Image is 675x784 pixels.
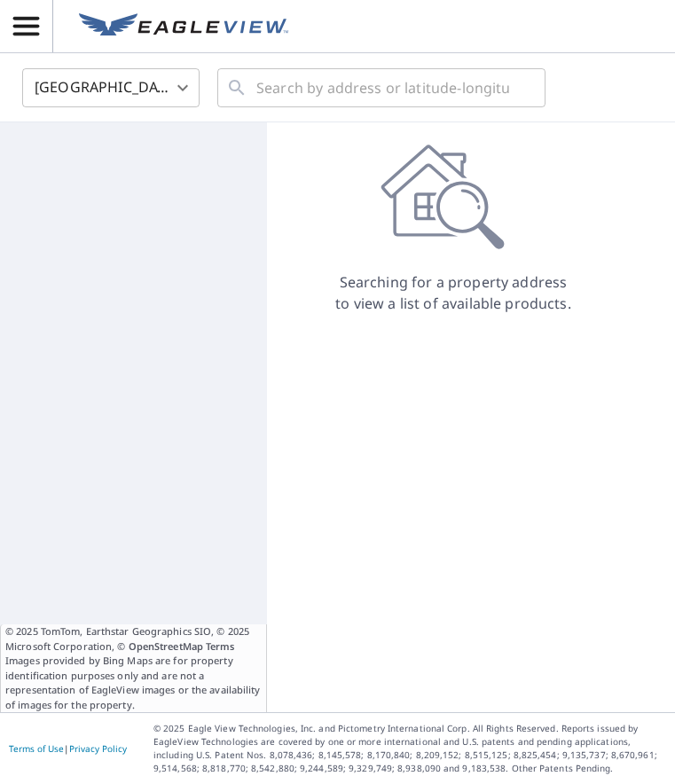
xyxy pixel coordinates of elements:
div: [GEOGRAPHIC_DATA] [22,63,200,113]
a: Terms [206,639,235,653]
a: OpenStreetMap [129,639,203,653]
a: Privacy Policy [69,742,127,755]
input: Search by address or latitude-longitude [256,63,509,113]
img: EV Logo [79,13,288,40]
a: EV Logo [68,3,299,51]
span: © 2025 TomTom, Earthstar Geographics SIO, © 2025 Microsoft Corporation, © [5,624,262,654]
p: | [9,743,127,754]
a: Terms of Use [9,742,64,755]
p: © 2025 Eagle View Technologies, Inc. and Pictometry International Corp. All Rights Reserved. Repo... [153,722,666,775]
p: Searching for a property address to view a list of available products. [334,271,572,314]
